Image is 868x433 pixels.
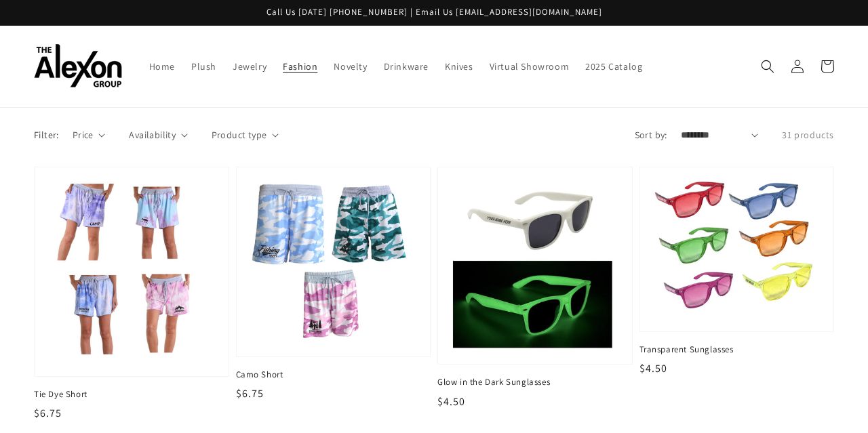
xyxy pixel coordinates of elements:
p: Filter: [34,128,59,142]
a: 2025 Catalog [577,52,650,81]
a: Jewelry [224,52,275,81]
span: Knives [445,60,473,73]
img: The Alexon Group [34,44,122,88]
span: Transparent Sunglasses [639,344,835,356]
img: Camo Short [250,181,417,343]
summary: Search [753,51,783,81]
a: Virtual Showroom [481,52,578,81]
span: $6.75 [34,406,62,420]
img: Tie Dye Short [48,181,215,363]
span: Price [73,128,94,142]
span: Product type [212,128,267,142]
span: Virtual Showroom [490,60,570,73]
a: Fashion [275,52,325,81]
span: $4.50 [639,361,667,375]
span: Availability [129,128,176,142]
span: Jewelry [233,60,267,73]
span: Drinkware [384,60,429,73]
label: Sort by: [635,128,667,142]
summary: Availability [129,128,187,142]
img: Glow in the Dark Sunglasses [452,181,618,350]
span: Glow in the Dark Sunglasses [437,376,633,388]
span: Camo Short [236,369,431,381]
span: Novelty [334,60,367,73]
a: Plush [183,52,224,81]
span: Fashion [283,60,317,73]
a: Knives [437,52,481,81]
span: 2025 Catalog [585,60,642,73]
a: Glow in the Dark Sunglasses Glow in the Dark Sunglasses $4.50 [437,167,633,410]
a: Transparent Sunglasses Transparent Sunglasses $4.50 [639,167,835,377]
p: 31 products [782,128,834,142]
a: Home [141,52,183,81]
a: Novelty [325,52,375,81]
span: $4.50 [437,394,465,409]
span: Plush [191,60,216,73]
summary: Price [73,128,106,142]
span: Home [149,60,175,73]
a: Tie Dye Short Tie Dye Short $6.75 [34,167,229,421]
a: Camo Short Camo Short $6.75 [236,167,431,402]
img: Transparent Sunglasses [654,181,821,318]
span: $6.75 [236,386,264,400]
span: Tie Dye Short [34,388,229,400]
summary: Product type [212,128,279,142]
a: Drinkware [376,52,437,81]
